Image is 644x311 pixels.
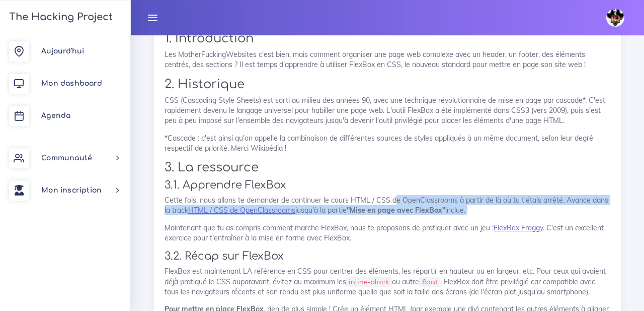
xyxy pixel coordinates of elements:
code: float [419,277,440,287]
h2: 3. La ressource [165,160,610,175]
img: avatar [606,9,624,27]
h3: 3.2. Récap sur FlexBox [165,250,610,263]
span: Agenda [41,112,70,119]
code: inline-block [346,277,392,287]
p: Cette fois, nous allons te demander de continuer le cours HTML / CSS de OpenClassrooms à partir d... [165,195,610,216]
a: FlexBox Froggy [494,223,543,232]
a: HTML / CSS de OpenClassrooms [188,206,295,215]
h2: 2. Historique [165,77,610,92]
p: FlexBox est maintenant LA référence en CSS pour centrer des éléments, les répartir en hauteur ou ... [165,266,610,297]
p: CSS (Cascading Style Sheets) est sorti au milieu des années 90, avec une technique révolutionnair... [165,95,610,126]
p: *Cascade : c'est ainsi qu'on appelle la combinaison de différentes sources de styles appliqués à ... [165,133,610,154]
strong: "Mise en page avec FlexBox" [347,206,445,215]
span: Communauté [41,154,92,162]
p: Maintenant que tu as compris comment marche FlexBox, nous te proposons de pratiquer avec un jeu :... [165,223,610,243]
p: Les MotherFuckingWebsites c'est bien, mais comment organiser une page web complexe avec un header... [165,49,610,70]
span: Mon dashboard [41,80,102,87]
h3: 3.1. Apprendre FlexBox [165,179,610,192]
span: Mon inscription [41,186,102,194]
span: Aujourd'hui [41,47,84,55]
h2: 1. Introduction [165,31,610,46]
h3: The Hacking Project [6,12,113,23]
